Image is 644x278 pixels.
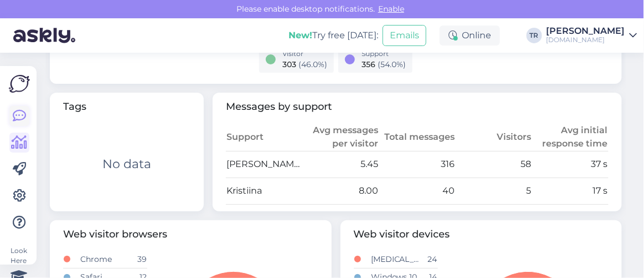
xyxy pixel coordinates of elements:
div: Try free [DATE]: [288,29,378,42]
td: 8.00 [302,178,379,204]
div: [PERSON_NAME] [547,27,625,36]
td: Chrome [80,251,130,269]
span: Enable [375,4,408,14]
td: 37 s [532,151,609,178]
td: 58 [456,151,532,178]
td: Kristiina [226,178,302,204]
span: ( 54.0 %) [378,59,406,69]
td: 39 [131,251,147,269]
td: 5.45 [302,151,379,178]
span: Web visitor browsers [63,227,318,242]
b: New! [288,30,312,41]
a: [PERSON_NAME][DOMAIN_NAME] [547,27,637,44]
td: [MEDICAL_DATA] [370,251,421,269]
div: No data [102,155,151,173]
div: Visitor [282,49,327,59]
th: Visitors [456,123,532,151]
span: 356 [362,59,375,69]
button: Emails [383,25,426,46]
td: 40 [379,178,456,204]
span: ( 46.0 %) [298,59,327,69]
th: Support [226,123,302,151]
div: TR [527,28,542,43]
div: Online [440,26,500,46]
td: [PERSON_NAME] [226,151,302,178]
span: Tags [63,99,190,114]
th: Avg initial response time [532,123,609,151]
div: [DOMAIN_NAME] [547,36,625,44]
td: 316 [379,151,456,178]
img: Askly Logo [9,75,30,93]
td: 17 s [532,178,609,204]
span: 303 [282,59,296,69]
th: Total messages [379,123,456,151]
div: Support [362,49,406,59]
span: Web visitor devices [354,227,609,242]
td: 5 [456,178,532,204]
span: Messages by support [226,99,609,114]
td: 24 [421,251,437,269]
th: Avg messages per visitor [302,123,379,151]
